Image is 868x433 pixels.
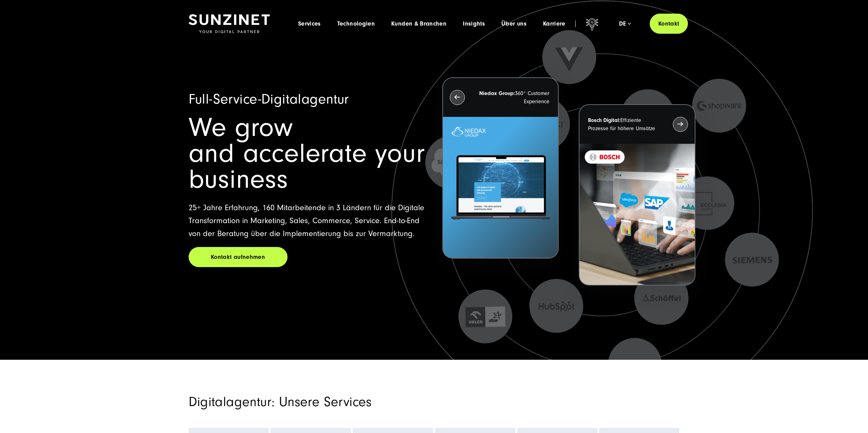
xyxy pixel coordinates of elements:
span: We grow and accelerate your business [189,112,425,195]
a: Über uns [501,20,527,27]
a: Services [298,20,321,27]
span: Full-Service-Digitalagentur [189,91,349,107]
a: Kontakt [650,14,688,34]
strong: Bosch Digital: [588,117,620,123]
img: Letztes Projekt von Niedax. Ein Laptop auf dem die Niedax Website geöffnet ist, auf blauem Hinter... [443,117,558,258]
button: Niedax Group:360° Customer Experience Letztes Projekt von Niedax. Ein Laptop auf dem die Niedax W... [442,77,559,259]
a: Technologien [337,20,375,27]
strong: Niedax Group: [479,90,515,96]
img: BOSCH - Kundeprojekt - Digital Transformation Agentur SUNZINET [579,144,694,285]
p: Effiziente Prozesse für höhere Umsätze [588,116,660,133]
p: 360° Customer Experience [477,89,549,106]
h2: Digitalagentur: Unsere Services [189,394,513,410]
img: SUNZINET Full Service Digital Agentur [189,14,270,33]
a: Karriere [543,20,565,27]
a: Kunden & Branchen [391,20,446,27]
p: 25+ Jahre Erfahrung, 160 Mitarbeitende in 3 Ländern für die Digitale Transformation in Marketing,... [189,201,426,240]
a: Kontakt aufnehmen [189,247,288,267]
div: de [619,20,631,27]
button: Bosch Digital:Effiziente Prozesse für höhere Umsätze BOSCH - Kundeprojekt - Digital Transformatio... [579,104,695,286]
a: Insights [463,20,485,27]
